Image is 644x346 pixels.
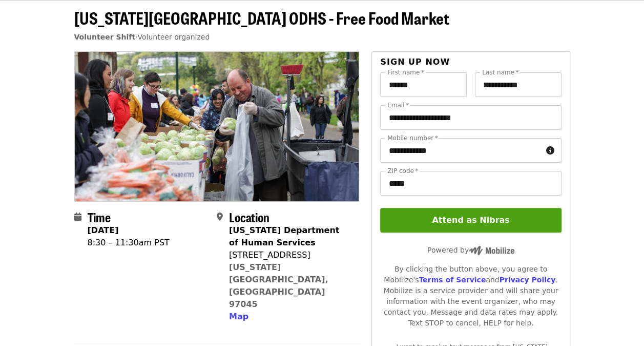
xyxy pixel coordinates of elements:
[380,138,542,163] input: Mobile number
[469,246,514,255] img: Powered by Mobilize
[74,33,136,41] a: Volunteer Shift
[74,212,81,222] i: calendar icon
[546,146,554,156] i: circle-info icon
[74,33,210,41] span: ·
[229,311,248,323] button: Map
[380,72,467,97] input: First name
[229,249,351,261] div: [STREET_ADDRESS]
[387,135,438,141] label: Mobile number
[482,69,518,75] label: Last name
[137,33,210,41] span: Volunteer organized
[229,312,248,321] span: Map
[475,72,562,97] input: Last name
[387,168,418,174] label: ZIP code
[380,105,561,130] input: Email
[380,264,561,329] div: By clicking the button above, you agree to Mobilize's and . Mobilize is a service provider and wi...
[229,208,269,226] span: Location
[229,262,328,309] a: [US_STATE][GEOGRAPHIC_DATA], [GEOGRAPHIC_DATA] 97045
[427,246,514,254] span: Powered by
[74,6,449,30] span: [US_STATE][GEOGRAPHIC_DATA] ODHS - Free Food Market
[380,171,561,196] input: ZIP code
[88,208,111,226] span: Time
[380,208,561,233] button: Attend as Nibras
[229,225,339,247] strong: [US_STATE] Department of Human Services
[387,69,424,75] label: First name
[75,52,359,201] img: Oregon City ODHS - Free Food Market organized by Oregon Food Bank
[88,237,170,249] div: 8:30 – 11:30am PST
[380,57,450,67] span: Sign up now
[387,102,409,108] label: Email
[217,212,223,222] i: map-marker-alt icon
[499,276,555,284] a: Privacy Policy
[88,225,119,235] strong: [DATE]
[419,276,486,284] a: Terms of Service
